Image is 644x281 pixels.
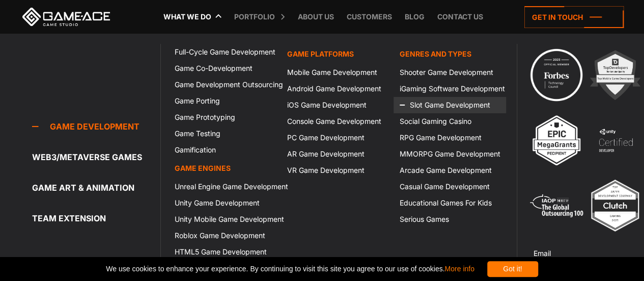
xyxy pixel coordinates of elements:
a: Social Gaming Casino [394,113,506,130]
a: Unity Mobile Game Development [169,211,281,227]
a: PC Game Development [281,130,394,146]
a: Roblox Game Development [169,227,281,244]
a: Gamification [169,142,281,158]
a: Game Co-Development [169,60,281,76]
img: 2 [587,47,643,103]
a: Web3/Metaverse Games [32,147,160,167]
a: Game Development Outsourcing [169,76,281,93]
a: Unreal Engine Game Development [169,178,281,195]
a: Slot Game Development [394,97,506,113]
a: Casual Game Development [394,178,506,195]
a: More info [444,265,474,273]
div: Got it! [487,261,538,277]
a: Console Game Development [281,113,394,130]
img: Top ar vr development company gaming 2025 game ace [587,177,643,234]
a: Mobile Game Development [281,64,394,81]
a: Android Game Development [281,81,394,97]
a: Shooter Game Development [394,64,506,81]
a: Game platforms [281,44,394,64]
img: 5 [528,177,584,234]
a: Game Testing [169,125,281,142]
a: Genres and Types [394,44,506,64]
a: Unity Game Development [169,195,281,211]
a: RPG Game Development [394,130,506,146]
img: 4 [587,112,643,168]
img: Technology council badge program ace 2025 game ace [528,47,584,103]
a: AR Game Development [281,146,394,162]
a: Game Prototyping [169,109,281,125]
a: Game Porting [169,93,281,109]
img: 3 [528,112,584,168]
a: iOS Game Development [281,97,394,113]
a: Game Engines [169,158,281,178]
span: We use cookies to enhance your experience. By continuing to visit this site you agree to our use ... [106,261,474,277]
a: MMORPG Game Development [394,146,506,162]
a: Educational Games For Kids [394,195,506,211]
a: iGaming Software Development [394,81,506,97]
a: HTML5 Game Development [169,244,281,260]
a: Arcade Game Development [394,162,506,178]
a: Team Extension [32,208,160,228]
a: Serious Games [394,211,506,227]
a: Game development [32,116,160,137]
a: VR Game Development [281,162,394,178]
a: Game Art & Animation [32,177,160,198]
strong: Email [534,249,551,258]
a: Full-Cycle Game Development [169,44,281,60]
a: Get in touch [524,6,624,28]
